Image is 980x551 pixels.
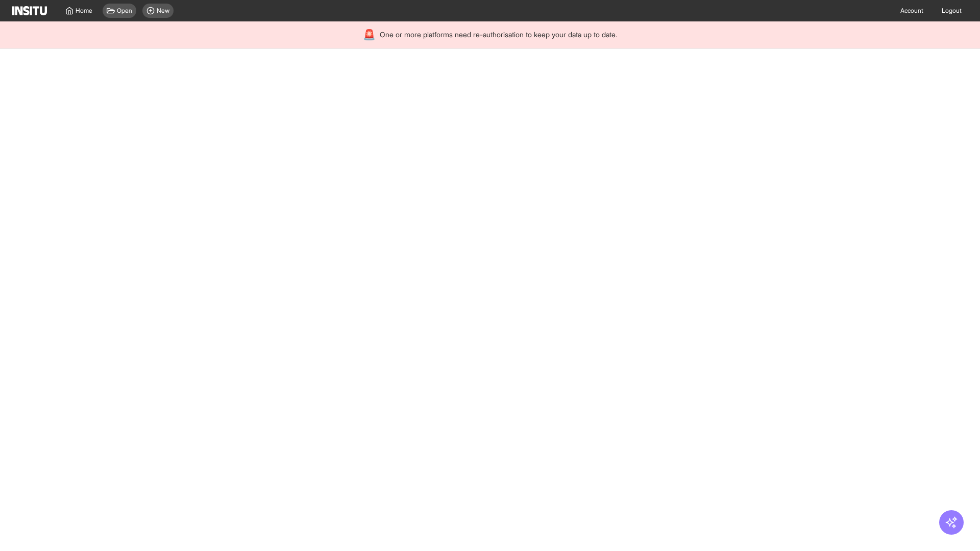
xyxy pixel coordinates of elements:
[76,7,92,15] span: Home
[117,7,132,15] span: Open
[380,30,617,40] span: One or more platforms need re-authorisation to keep your data up to date.
[363,28,376,42] div: 🚨
[12,6,47,15] img: Logo
[157,7,169,15] span: New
